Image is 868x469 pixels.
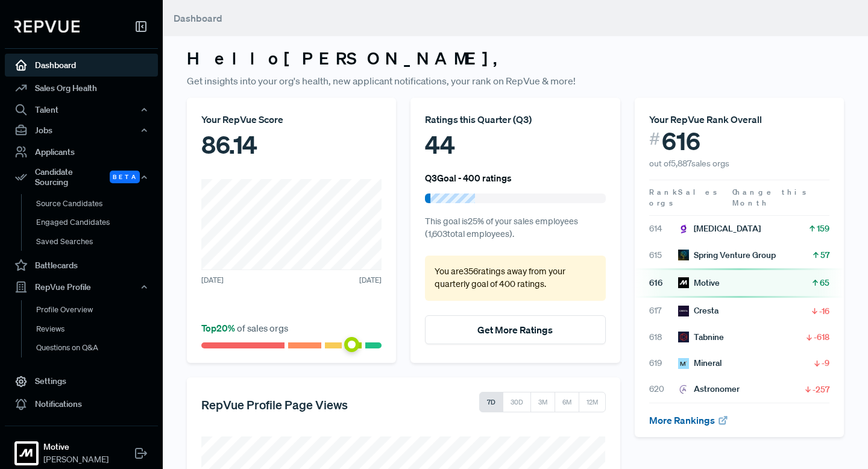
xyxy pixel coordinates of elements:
[678,222,761,235] div: [MEDICAL_DATA]
[43,441,108,453] strong: Motive
[5,393,158,416] a: Notifications
[201,275,224,286] span: [DATE]
[201,127,382,163] div: 86.14
[201,397,348,412] h5: RepVue Profile Page Views
[678,306,689,316] img: Cresta
[678,277,689,288] img: Motive
[5,254,158,277] a: Battlecards
[579,392,606,412] button: 12M
[425,112,605,127] div: Ratings this Quarter ( Q3 )
[187,74,844,88] p: Get insights into your org's health, new applicant notifications, your rank on RepVue & more!
[21,194,174,213] a: Source Candidates
[814,331,829,343] span: -618
[201,112,382,127] div: Your RepVue Score
[5,163,158,191] button: Candidate Sourcing Beta
[820,249,829,261] span: 57
[21,300,174,319] a: Profile Overview
[435,265,596,291] p: You are 356 ratings away from your quarterly goal of 400 ratings .
[14,20,80,33] img: RepVue
[820,277,829,289] span: 65
[822,357,829,369] span: -9
[5,370,158,393] a: Settings
[678,384,689,395] img: Astronomer
[678,224,689,234] img: Glia
[649,304,678,317] span: 617
[678,277,720,289] div: Motive
[5,140,158,163] a: Applicants
[503,392,531,412] button: 30D
[678,383,740,395] div: Astronomer
[813,383,829,395] span: -257
[43,453,108,466] span: [PERSON_NAME]
[649,331,678,344] span: 618
[819,305,829,317] span: -16
[649,158,729,169] span: out of 5,887 sales orgs
[678,332,689,342] img: Tabnine
[649,187,678,198] span: Rank
[678,250,689,260] img: Spring Venture Group
[662,127,700,156] span: 616
[110,171,140,183] span: Beta
[5,277,158,297] button: RepVue Profile
[5,54,158,77] a: Dashboard
[817,222,829,234] span: 159
[649,187,719,208] span: Sales orgs
[732,187,808,208] span: Change this Month
[555,392,579,412] button: 6M
[21,338,174,357] a: Questions on Q&A
[17,444,36,463] img: Motive
[649,113,762,125] span: Your RepVue Rank Overall
[187,48,844,69] h3: Hello [PERSON_NAME] ,
[359,275,382,286] span: [DATE]
[201,322,288,334] span: of sales orgs
[174,12,222,24] span: Dashboard
[5,77,158,99] a: Sales Org Health
[649,127,660,151] span: #
[479,392,503,412] button: 7D
[5,163,158,191] div: Candidate Sourcing
[678,358,689,369] img: Mineral
[5,120,158,140] button: Jobs
[425,127,605,163] div: 44
[649,383,678,395] span: 620
[21,213,174,232] a: Engaged Candidates
[678,331,724,344] div: Tabnine
[678,249,776,262] div: Spring Venture Group
[678,357,722,370] div: Mineral
[649,357,678,370] span: 619
[649,222,678,235] span: 614
[425,215,605,241] p: This goal is 25 % of your sales employees ( 1,603 total employees).
[530,392,555,412] button: 3M
[649,249,678,262] span: 615
[201,322,237,334] span: Top 20 %
[649,414,729,426] a: More Rankings
[425,315,605,344] button: Get More Ratings
[21,232,174,251] a: Saved Searches
[5,99,158,120] button: Talent
[678,304,719,317] div: Cresta
[21,319,174,339] a: Reviews
[425,172,512,183] h6: Q3 Goal - 400 ratings
[649,277,678,289] span: 616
